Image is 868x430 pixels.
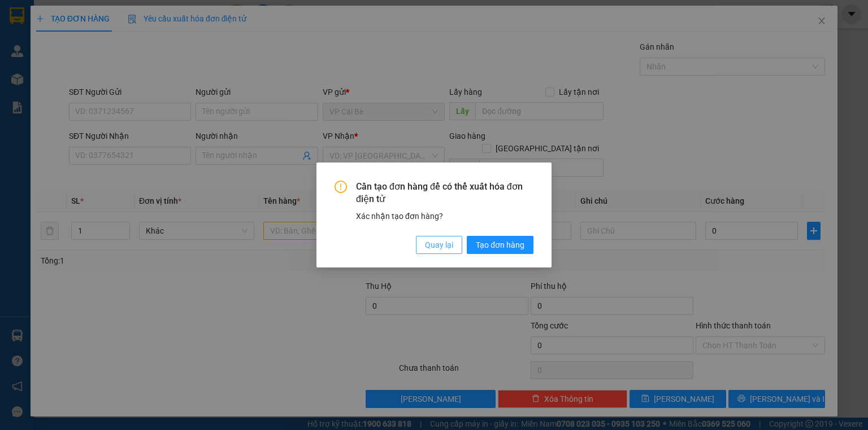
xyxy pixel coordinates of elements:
[416,236,462,254] button: Quay lại
[356,210,533,222] div: Xác nhận tạo đơn hàng?
[476,239,524,251] span: Tạo đơn hàng
[425,239,453,251] span: Quay lại
[356,181,533,206] span: Cần tạo đơn hàng để có thể xuất hóa đơn điện tử
[467,236,533,254] button: Tạo đơn hàng
[335,181,347,193] span: exclamation-circle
